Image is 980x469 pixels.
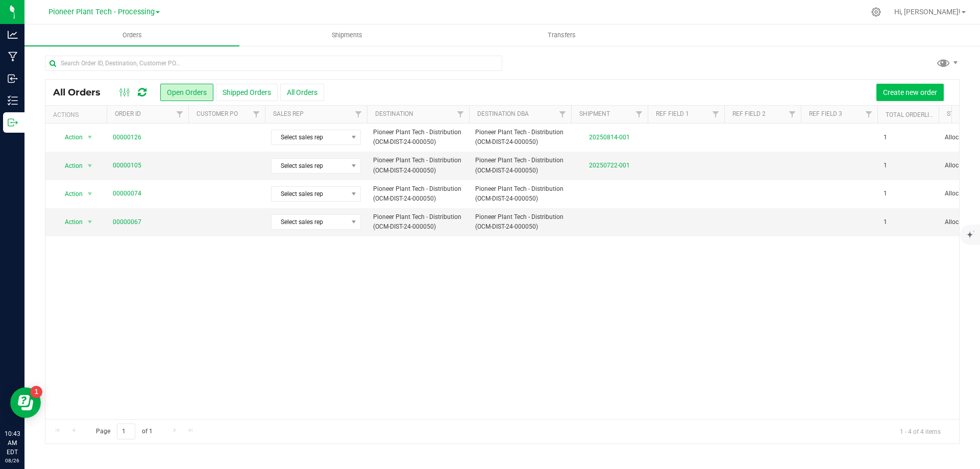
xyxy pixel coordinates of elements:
a: Ref Field 2 [732,110,766,117]
button: Create new order [876,84,944,101]
a: 20250814-001 [589,134,630,141]
a: Transfers [454,24,669,46]
span: Pioneer Plant Tech - Distribution (OCM-DIST-24-000050) [475,184,565,204]
a: Ref Field 1 [656,110,689,117]
inline-svg: Inbound [8,73,18,84]
a: Customer PO [197,110,238,117]
span: Shipments [318,31,376,40]
a: Shipment [579,110,610,117]
span: select [84,215,96,229]
span: 1 [884,189,887,199]
button: Open Orders [160,84,213,101]
iframe: Resource center [10,387,41,418]
a: Destination [375,110,413,117]
a: Ref Field 3 [809,110,842,117]
a: Order ID [115,110,141,117]
input: 1 [117,424,135,439]
span: select [84,159,96,173]
a: Filter [350,106,367,123]
p: 08/26 [5,457,20,464]
a: Filter [631,106,648,123]
a: Filter [707,106,724,123]
span: All Orders [53,87,111,98]
a: 00000126 [113,133,141,142]
span: select [84,130,96,144]
span: Action [56,130,83,144]
div: Manage settings [870,7,883,17]
inline-svg: Outbound [8,117,18,128]
span: Pioneer Plant Tech - Distribution (OCM-DIST-24-000050) [475,156,565,175]
inline-svg: Inventory [8,95,18,106]
a: Total Orderlines [886,111,941,118]
a: Filter [171,106,188,123]
a: Orders [24,24,239,46]
a: Filter [554,106,571,123]
a: Status [947,110,969,117]
inline-svg: Manufacturing [8,52,18,62]
span: Pioneer Plant Tech - Distribution (OCM-DIST-24-000050) [373,156,463,175]
span: Select sales rep [272,130,348,144]
span: Page of 1 [87,424,161,439]
span: Select sales rep [272,159,348,173]
span: Orders [109,31,156,40]
span: Action [56,187,83,201]
a: 00000105 [113,161,141,170]
a: 00000074 [113,189,141,199]
span: Pioneer Plant Tech - Distribution (OCM-DIST-24-000050) [475,128,565,147]
a: Shipments [239,24,454,46]
input: Search Order ID, Destination, Customer PO... [45,56,502,71]
a: Sales Rep [273,110,304,117]
span: 1 [884,161,887,170]
span: Pioneer Plant Tech - Distribution (OCM-DIST-24-000050) [475,212,565,232]
span: 1 - 4 of 4 items [892,424,949,439]
span: Pioneer Plant Tech - Processing [48,8,155,16]
a: Destination DBA [477,110,529,117]
button: Shipped Orders [216,84,278,101]
span: Transfers [534,31,590,40]
span: Action [56,159,83,173]
a: Filter [452,106,469,123]
a: 00000067 [113,217,141,227]
span: Action [56,215,83,229]
button: All Orders [280,84,324,101]
a: Filter [248,106,265,123]
span: Pioneer Plant Tech - Distribution (OCM-DIST-24-000050) [373,184,463,204]
span: Select sales rep [272,215,348,229]
p: 10:43 AM EDT [5,429,20,457]
span: select [84,187,96,201]
inline-svg: Analytics [8,30,18,40]
div: Actions [53,111,103,118]
span: 1 [884,217,887,227]
a: Filter [861,106,877,123]
span: Select sales rep [272,187,348,201]
a: Filter [784,106,801,123]
span: Create new order [883,88,937,96]
a: 20250722-001 [589,162,630,169]
span: Pioneer Plant Tech - Distribution (OCM-DIST-24-000050) [373,128,463,147]
span: 1 [884,133,887,142]
span: Pioneer Plant Tech - Distribution (OCM-DIST-24-000050) [373,212,463,232]
iframe: Resource center unread badge [30,386,42,398]
span: Hi, [PERSON_NAME]! [894,8,961,16]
